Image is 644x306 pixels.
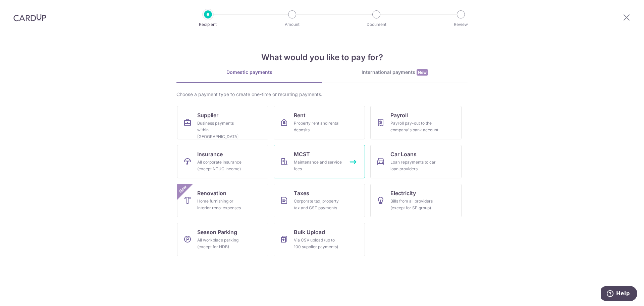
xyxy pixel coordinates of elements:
[390,120,439,133] div: Payroll pay-out to the company's bank account
[390,198,439,211] div: Bills from all providers (except for SP group)
[294,237,342,250] div: Via CSV upload (up to 100 supplier payments)
[177,223,268,256] a: Season ParkingAll workplace parking (except for HDB)
[294,120,342,133] div: Property rent and rental deposits
[601,286,637,303] iframe: Opens a widget where you can find more information
[322,69,468,76] div: International payments
[176,91,468,98] div: Choose a payment type to create one-time or recurring payments.
[197,120,246,140] div: Business payments within [GEOGRAPHIC_DATA]
[370,106,462,139] a: PayrollPayroll pay-out to the company's bank account
[176,69,322,76] div: Domestic payments
[390,111,408,119] span: Payroll
[294,189,309,197] span: Taxes
[390,189,416,197] span: Electricity
[436,21,486,28] p: Review
[274,106,365,139] a: RentProperty rent and rental deposits
[177,184,189,195] span: New
[197,159,246,172] div: All corporate insurance (except NTUC Income)
[183,21,233,28] p: Recipient
[390,159,439,172] div: Loan repayments to car loan providers
[294,111,306,119] span: Rent
[197,111,218,119] span: Supplier
[274,223,365,256] a: Bulk UploadVia CSV upload (up to 100 supplier payments)
[197,189,226,197] span: Renovation
[294,198,342,211] div: Corporate tax, property tax and GST payments
[417,69,428,76] span: New
[274,145,365,178] a: MCSTMaintenance and service fees
[197,228,237,236] span: Season Parking
[294,159,342,172] div: Maintenance and service fees
[177,184,268,217] a: RenovationHome furnishing or interior reno-expensesNew
[177,145,268,178] a: InsuranceAll corporate insurance (except NTUC Income)
[197,237,246,250] div: All workplace parking (except for HDB)
[390,150,417,158] span: Car Loans
[370,184,462,217] a: ElectricityBills from all providers (except for SP group)
[177,106,268,139] a: SupplierBusiness payments within [GEOGRAPHIC_DATA]
[294,150,310,158] span: MCST
[370,145,462,178] a: Car LoansLoan repayments to car loan providers
[197,150,223,158] span: Insurance
[197,198,246,211] div: Home furnishing or interior reno-expenses
[267,21,317,28] p: Amount
[294,228,325,236] span: Bulk Upload
[13,13,46,21] img: CardUp
[274,184,365,217] a: TaxesCorporate tax, property tax and GST payments
[176,51,468,63] h4: What would you like to pay for?
[352,21,401,28] p: Document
